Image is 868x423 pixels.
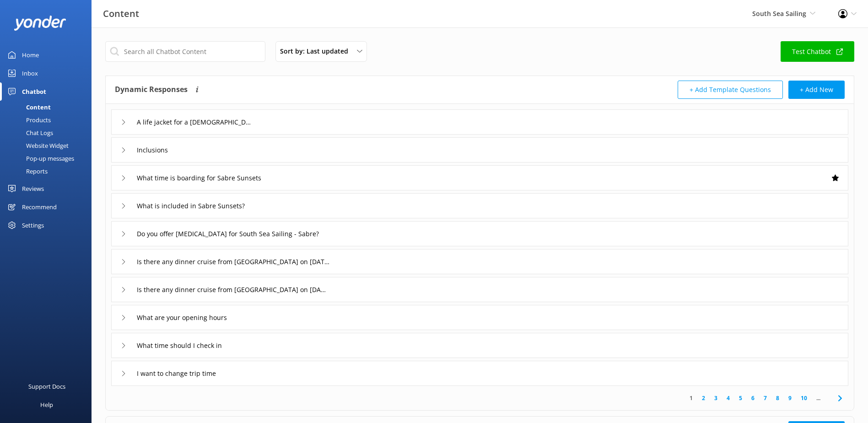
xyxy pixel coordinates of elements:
div: Reports [5,165,48,178]
div: Inbox [22,64,38,82]
button: + Add Template Questions [678,81,783,99]
a: 7 [759,394,771,402]
a: 5 [734,394,747,402]
a: 8 [771,394,784,402]
h4: Dynamic Responses [115,81,188,99]
div: Help [40,396,53,414]
div: Website Widget [5,139,69,152]
a: 2 [697,394,710,402]
span: South Sea Sailing [752,9,806,18]
div: Support Docs [28,377,65,396]
a: Chat Logs [5,126,92,139]
div: Recommend [22,198,57,216]
div: Settings [22,216,44,234]
a: Content [5,101,92,114]
a: Website Widget [5,139,92,152]
div: Chatbot [22,82,46,101]
a: 9 [784,394,796,402]
a: Products [5,114,92,126]
input: Search all Chatbot Content [105,41,265,62]
div: Content [5,101,51,114]
a: Pop-up messages [5,152,92,165]
div: Home [22,46,39,64]
button: + Add New [788,81,845,99]
a: 6 [747,394,759,402]
img: yonder-white-logo.png [14,16,66,31]
a: Reports [5,165,92,178]
div: Chat Logs [5,126,53,139]
span: Sort by: Last updated [280,46,354,56]
div: Products [5,114,51,126]
a: Test Chatbot [781,41,854,62]
h3: Content [103,6,139,21]
a: 1 [685,394,697,402]
a: 10 [796,394,812,402]
a: 3 [710,394,722,402]
div: Pop-up messages [5,152,74,165]
span: ... [812,394,825,402]
div: Reviews [22,179,44,198]
a: 4 [722,394,734,402]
